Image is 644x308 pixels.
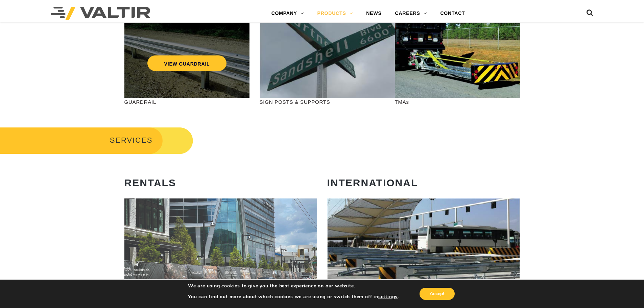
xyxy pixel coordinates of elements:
[265,7,311,20] a: COMPANY
[51,7,150,20] img: Valtir
[327,177,418,188] strong: INTERNATIONAL
[433,7,472,20] a: CONTACT
[260,98,385,106] p: SIGN POSTS & SUPPORTS
[378,294,398,300] button: settings
[124,98,249,106] p: GUARDRAIL
[420,288,455,300] button: Accept
[188,294,399,300] p: You can find out more about which cookies we are using or switch them off in .
[359,7,388,20] a: NEWS
[388,7,434,20] a: CAREERS
[311,7,360,20] a: PRODUCTS
[147,55,226,71] a: VIEW GUARDRAIL
[188,283,399,289] p: We are using cookies to give you the best experience on our website.
[395,98,520,106] p: TMAs
[124,177,176,188] strong: RENTALS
